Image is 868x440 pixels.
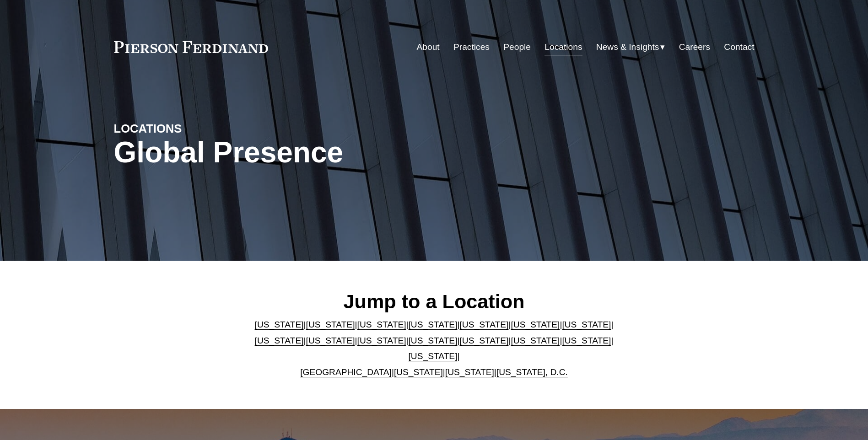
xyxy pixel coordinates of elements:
span: News & Insights [596,39,659,55]
a: [US_STATE], D.C. [496,367,568,377]
a: [US_STATE] [459,336,508,345]
a: Practices [453,38,490,56]
a: [US_STATE] [459,320,508,329]
a: [US_STATE] [562,320,611,329]
a: Careers [679,38,710,56]
a: [US_STATE] [306,320,355,329]
a: [US_STATE] [357,320,406,329]
a: [US_STATE] [394,367,443,377]
h4: LOCATIONS [114,121,274,136]
a: Contact [724,38,754,56]
a: [US_STATE] [409,336,458,345]
a: [US_STATE] [445,367,494,377]
h2: Jump to a Location [247,290,621,313]
a: [US_STATE] [511,320,560,329]
a: Locations [545,38,582,56]
a: [US_STATE] [409,320,458,329]
a: About [417,38,440,56]
h1: Global Presence [114,136,541,169]
a: folder dropdown [596,38,665,56]
a: People [503,38,531,56]
a: [US_STATE] [562,336,611,345]
a: [GEOGRAPHIC_DATA] [300,367,392,377]
a: [US_STATE] [357,336,406,345]
p: | | | | | | | | | | | | | | | | | | [247,317,621,380]
a: [US_STATE] [255,336,304,345]
a: [US_STATE] [511,336,560,345]
a: [US_STATE] [409,351,458,361]
a: [US_STATE] [306,336,355,345]
a: [US_STATE] [255,320,304,329]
